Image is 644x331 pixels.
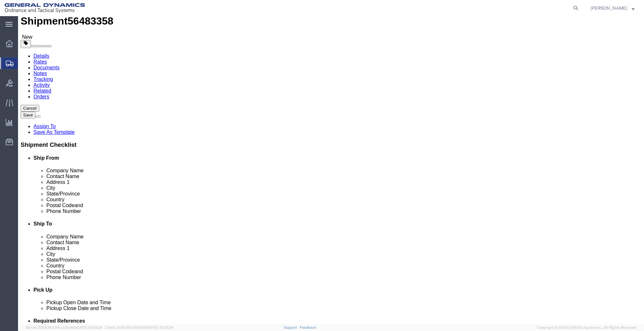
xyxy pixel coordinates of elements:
a: Feedback [300,326,316,329]
span: Client: 2025.16.0-1592391 [105,326,173,329]
img: logo [5,3,85,13]
a: Support [284,326,300,329]
span: Server: 2025.16.0-1ffcc23b9e2 [26,326,102,329]
iframe: FS Legacy Container [18,16,644,324]
span: Evan Brigham [591,5,627,12]
span: Copyright © [DATE]-[DATE] Agistix Inc., All Rights Reserved [537,325,636,330]
span: [DATE] 12:25:34 [147,326,173,329]
span: [DATE] 12:29:29 [76,326,102,329]
button: [PERSON_NAME] [590,4,635,12]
